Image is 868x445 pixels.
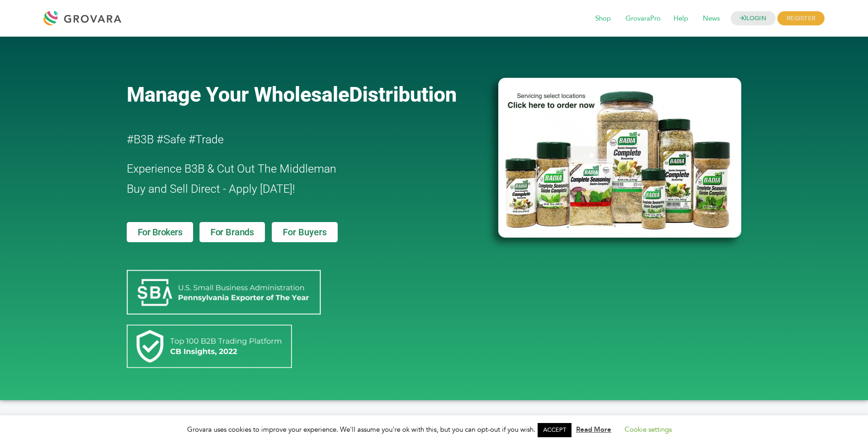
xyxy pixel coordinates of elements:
[127,222,194,242] a: For Brokers
[187,425,681,434] span: Grovara uses cookies to improve your experience. We'll assume you're ok with this, but you can op...
[777,11,825,26] span: REGISTER
[576,425,611,434] a: Read More
[625,425,672,434] a: Cookie settings
[667,10,695,27] span: Help
[210,228,254,237] span: For Brands
[696,14,726,24] a: News
[696,10,726,27] span: News
[127,182,295,195] span: Buy and Sell Direct - Apply [DATE]!
[538,423,571,437] a: ACCEPT
[619,10,667,27] span: GrovaraPro
[127,82,349,107] span: Manage Your Wholesale
[589,10,617,27] span: Shop
[283,228,327,237] span: For Buyers
[127,162,336,175] span: Experience B3B & Cut Out The Middleman
[589,14,617,24] a: Shop
[272,222,338,242] a: For Buyers
[619,14,667,24] a: GrovaraPro
[731,11,776,26] a: LOGIN
[138,228,183,237] span: For Brokers
[199,222,265,242] a: For Brands
[349,82,457,107] span: Distribution
[667,14,695,24] a: Help
[127,130,446,150] h2: #B3B #Safe #Trade
[127,82,484,107] a: Manage Your WholesaleDistribution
